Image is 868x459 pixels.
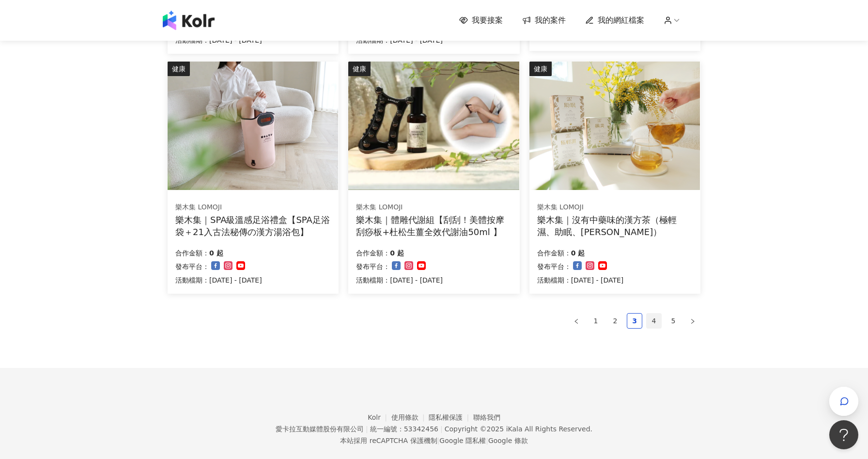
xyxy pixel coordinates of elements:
img: SPA級溫感足浴禮盒【SPA足浴袋＋21入古法秘傳の漢方湯浴包】 [168,62,338,190]
div: 統一編號：53342456 [370,425,438,433]
div: Copyright © 2025 All Rights Reserved. [445,425,592,433]
button: left [569,313,584,329]
a: iKala [506,425,523,433]
li: 3 [627,313,642,329]
li: 5 [666,313,681,329]
div: 樂木集 LOMOJI [356,203,511,212]
button: right [685,313,700,329]
a: 1 [589,314,603,328]
div: 樂木集 LOMOJI [537,203,692,212]
a: 我的案件 [522,15,566,26]
p: 合作金額： [356,247,390,259]
span: 我的案件 [535,15,566,26]
p: 0 起 [390,247,404,259]
a: 使用條款 [391,413,429,421]
p: 活動檔期：[DATE] - [DATE] [537,274,624,286]
a: 我要接案 [459,15,503,26]
div: 樂木集 LOMOJI [175,203,330,212]
img: logo [163,11,215,30]
span: left [573,318,579,324]
p: 合作金額： [537,247,571,259]
a: 聯絡我們 [473,413,500,421]
p: 發布平台： [537,261,571,272]
span: | [486,437,488,444]
div: 樂木集｜體雕代謝組【刮刮！美體按摩刮痧板+杜松生薑全效代謝油50ml 】 [356,214,511,238]
iframe: Help Scout Beacon - Open [829,420,858,449]
img: 樂木集｜沒有中藥味的漢方茶（極輕濕、助眠、亮妍） [529,62,700,190]
p: 0 起 [571,247,585,259]
img: 體雕代謝組【刮刮！美體按摩刮痧板+杜松生薑全效代謝油50ml 】 [348,62,519,190]
span: | [437,437,440,444]
a: Kolr [368,413,391,421]
span: right [690,318,696,324]
li: Previous Page [569,313,584,329]
div: 樂木集｜沒有中藥味的漢方茶（極輕濕、助眠、[PERSON_NAME]） [537,214,693,238]
a: Google 隱私權 [439,437,486,444]
a: 隱私權保護 [429,413,473,421]
li: 1 [588,313,604,329]
p: 0 起 [209,247,223,259]
div: 樂木集｜SPA級溫感足浴禮盒【SPA足浴袋＋21入古法秘傳の漢方湯浴包】 [175,214,331,238]
p: 合作金額： [175,247,209,259]
div: 健康 [168,62,190,76]
a: 我的網紅檔案 [585,15,644,26]
p: 發布平台： [175,261,209,272]
div: 愛卡拉互動媒體股份有限公司 [276,425,364,433]
li: Next Page [685,313,700,329]
li: 4 [646,313,662,329]
span: 我的網紅檔案 [598,15,644,26]
a: 4 [647,314,661,328]
p: 活動檔期：[DATE] - [DATE] [356,274,443,286]
span: 本站採用 reCAPTCHA 保護機制 [340,435,527,446]
a: 2 [608,314,622,328]
a: Google 條款 [488,437,528,444]
p: 發布平台： [356,261,390,272]
div: 健康 [348,62,371,76]
li: 2 [607,313,623,329]
span: 我要接案 [472,15,503,26]
div: 健康 [529,62,552,76]
a: 5 [666,314,681,328]
span: | [366,425,368,433]
span: | [440,425,443,433]
p: 活動檔期：[DATE] - [DATE] [175,274,262,286]
a: 3 [627,314,642,328]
